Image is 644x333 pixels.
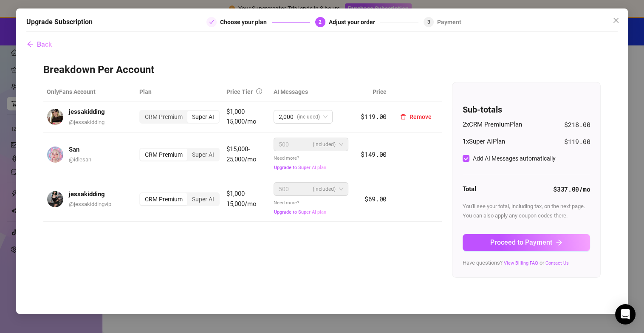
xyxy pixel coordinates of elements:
[410,113,432,120] span: Remove
[69,201,111,207] span: @ jessakiddingvip
[140,193,187,205] div: CRM Premium
[364,195,387,203] span: $69.00
[279,183,289,195] span: 500
[609,17,623,24] span: Close
[43,63,601,77] h3: Breakdown Per Account
[609,14,623,27] button: Close
[47,191,63,207] img: avatar.jpg
[352,82,390,102] th: Price
[139,110,220,124] div: segmented control
[553,185,590,193] strong: $337.00 /mo
[274,209,327,215] button: Upgrade to Super AI plan
[313,138,336,151] span: (included)
[26,17,93,27] h5: Upgrade Subscription
[437,17,461,27] div: Payment
[47,147,63,163] img: avatar.jpg
[27,41,34,48] span: arrow-left
[274,200,327,215] span: Need more?
[545,260,569,266] a: Contact Us
[140,149,187,161] div: CRM Premium
[226,145,257,163] span: $15,000-25,000/mo
[279,138,289,151] span: 500
[274,209,326,215] span: Upgrade to Super AI plan
[463,260,569,266] span: Have questions? or
[473,154,556,163] div: Add AI Messages automatically
[313,183,336,195] span: (included)
[187,111,219,123] div: Super AI
[69,146,79,153] strong: San
[139,148,220,161] div: segmented control
[427,19,430,25] span: 3
[226,190,257,208] span: $1,000-15,000/mo
[43,82,136,102] th: OnlyFans Account
[37,40,52,48] span: Back
[270,82,352,102] th: AI Messages
[613,17,619,24] span: close
[297,110,320,123] span: (included)
[463,203,585,219] span: You'll see your total, including tax, on the next page. You can also apply any coupon codes there.
[274,164,327,171] button: Upgrade to Super AI plan
[47,109,63,125] img: avatar.jpg
[463,104,590,116] h4: Sub-totals
[463,137,505,147] span: 1 x Super AI Plan
[139,192,220,206] div: segmented control
[490,238,552,246] span: Proceed to Payment
[220,17,272,27] div: Choose your plan
[226,88,253,95] span: Price Tier
[209,20,214,25] span: check
[256,88,262,94] span: info-circle
[393,110,438,124] button: Remove
[556,239,562,246] span: arrow-right
[274,165,326,170] span: Upgrade to Super AI plan
[136,82,223,102] th: Plan
[69,156,91,163] span: @ idlesan
[274,155,327,170] span: Need more?
[69,108,105,116] strong: jessakidding
[463,120,522,130] span: 2 x CRM Premium Plan
[463,185,476,193] strong: Total
[26,36,52,53] button: Back
[319,19,322,25] span: 2
[329,17,380,27] div: Adjust your order
[279,110,294,123] span: 2,000
[140,111,187,123] div: CRM Premium
[226,108,257,126] span: $1,000-15,000/mo
[187,149,219,161] div: Super AI
[564,120,590,130] span: $218.00
[463,234,590,251] button: Proceed to Paymentarrow-right
[400,114,406,120] span: delete
[361,150,387,158] span: $149.00
[361,112,387,121] span: $119.00
[69,119,105,125] span: @ jessakidding
[615,304,636,325] div: Open Intercom Messenger
[504,260,538,266] a: View Billing FAQ
[187,193,219,205] div: Super AI
[564,137,590,147] span: $119.00
[69,190,105,198] strong: jessakidding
